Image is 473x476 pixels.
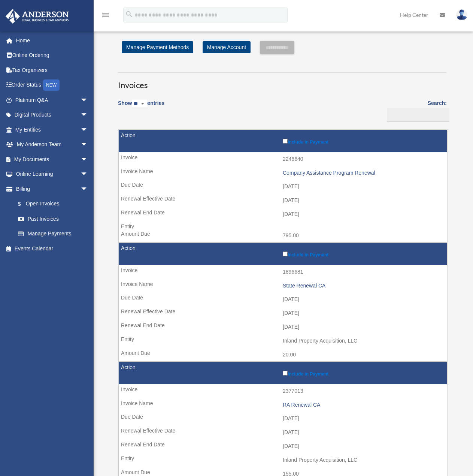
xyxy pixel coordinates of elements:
a: Billingarrow_drop_down [5,181,95,196]
a: Tax Organizers [5,63,99,78]
label: Include in Payment [283,369,443,377]
td: [DATE] [119,320,447,334]
span: arrow_drop_down [81,181,95,197]
label: Include in Payment [283,137,443,145]
a: Online Ordering [5,48,99,63]
td: 2246640 [119,152,447,166]
div: NEW [43,79,60,91]
span: arrow_drop_down [81,93,95,108]
td: [DATE] [119,425,447,440]
a: Order StatusNEW [5,78,99,93]
img: Anderson Advisors Platinum Portal [3,9,71,24]
input: Include in Payment [283,371,288,376]
td: [DATE] [119,439,447,454]
td: [DATE] [119,193,447,208]
td: 1896681 [119,265,447,279]
td: 795.00 [119,229,447,243]
td: [DATE] [119,292,447,307]
i: menu [101,10,110,19]
a: My Anderson Teamarrow_drop_down [5,137,99,152]
span: $ [22,199,26,209]
input: Include in Payment [283,139,288,144]
a: menu [101,13,110,19]
a: My Documentsarrow_drop_down [5,152,99,167]
span: arrow_drop_down [81,122,95,138]
a: Past Invoices [10,211,95,226]
a: Digital Productsarrow_drop_down [5,108,99,123]
td: Inland Property Acquisition, LLC [119,334,447,348]
input: Include in Payment [283,251,288,256]
a: Manage Payment Methods [122,41,193,53]
label: Show entries [118,99,164,116]
label: Include in Payment [283,250,443,257]
a: My Entitiesarrow_drop_down [5,122,99,137]
a: Online Learningarrow_drop_down [5,167,99,182]
i: search [125,10,133,18]
td: Inland Property Acquisition, LLC [119,453,447,467]
a: Home [5,33,99,48]
td: [DATE] [119,306,447,320]
td: 20.00 [119,348,447,362]
span: arrow_drop_down [81,167,95,182]
div: Company Assistance Program Renewal [283,170,443,176]
a: Platinum Q&Aarrow_drop_down [5,93,99,108]
select: Showentries [132,100,147,108]
td: [DATE] [119,412,447,426]
span: arrow_drop_down [81,137,95,153]
a: $Open Invoices [10,196,92,212]
td: [DATE] [119,207,447,222]
a: Manage Payments [10,226,95,241]
h3: Invoices [118,72,447,91]
a: Events Calendar [5,241,99,256]
div: State Renewal CA [283,283,443,289]
td: 2377013 [119,384,447,398]
img: User Pic [456,9,467,20]
div: RA Renewal CA [283,402,443,408]
span: arrow_drop_down [81,152,95,167]
input: Search: [387,108,449,122]
a: Manage Account [203,41,251,53]
span: arrow_drop_down [81,108,95,123]
label: Search: [384,99,447,122]
td: [DATE] [119,180,447,194]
